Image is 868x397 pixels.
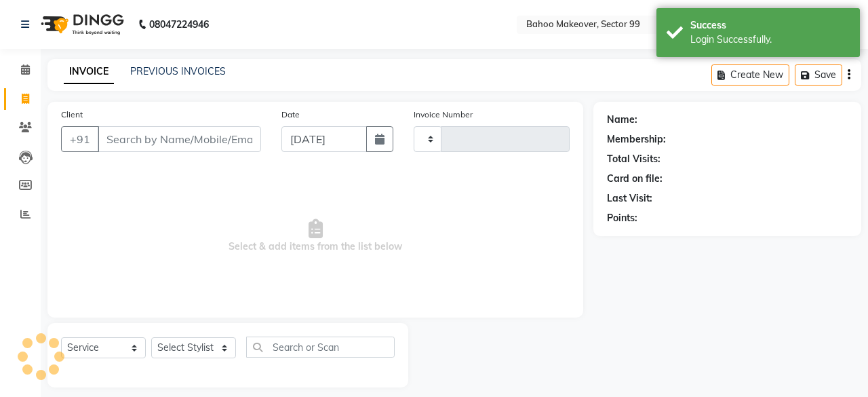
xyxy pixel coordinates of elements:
[281,109,300,121] label: Date
[607,191,652,206] div: Last Visit:
[711,64,789,86] button: Create New
[607,113,637,127] div: Name:
[246,337,395,358] input: Search or Scan
[149,5,209,43] b: 08047224946
[690,18,850,33] div: Success
[414,109,473,121] label: Invoice Number
[607,211,637,225] div: Points:
[61,168,570,304] span: Select & add items from the list below
[61,109,83,121] label: Client
[607,132,666,147] div: Membership:
[607,172,663,186] div: Card on file:
[61,126,99,152] button: +91
[795,64,842,86] button: Save
[130,65,226,77] a: PREVIOUS INVOICES
[690,33,850,47] div: Login Successfully.
[64,60,114,84] a: INVOICE
[98,126,261,152] input: Search by Name/Mobile/Email/Code
[35,5,127,43] img: logo
[607,152,660,166] div: Total Visits:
